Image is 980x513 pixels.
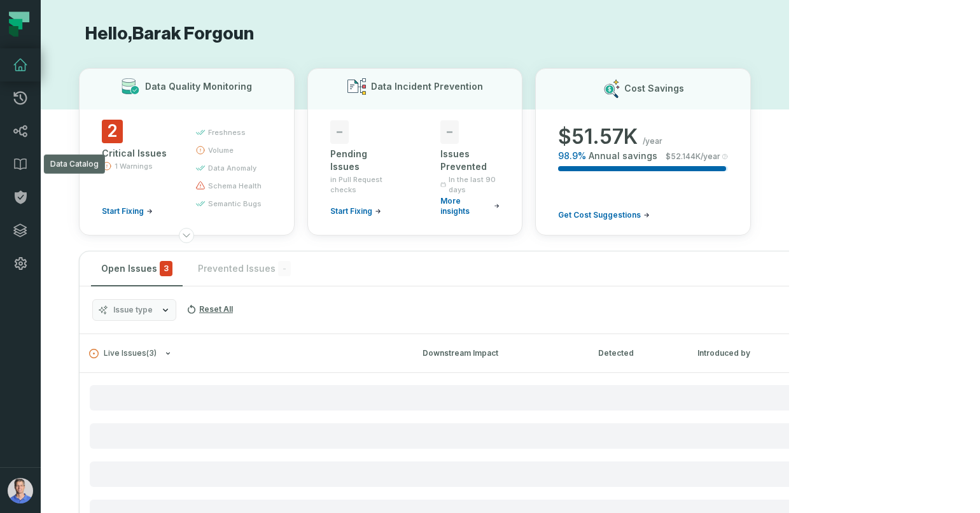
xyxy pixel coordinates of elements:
span: In the last 90 days [449,174,500,195]
div: Introduced by [697,348,812,359]
span: More insights [440,196,491,216]
span: $ 51.57K [558,124,638,150]
span: $ 52.144K /year [666,151,720,162]
span: - [330,120,349,144]
span: 1 Warnings [115,161,153,171]
span: Annual savings [589,150,657,162]
span: in Pull Request checks [330,174,389,195]
a: Start Fixing [330,206,381,216]
div: Critical Issues [102,147,172,160]
button: Open Issues [91,251,183,286]
span: Start Fixing [330,206,372,216]
span: freshness [208,127,246,137]
div: Detected [598,348,675,359]
a: Get Cost Suggestions [558,210,650,220]
span: volume [208,145,234,155]
h3: Data Incident Prevention [371,80,483,93]
button: Live Issues(3) [89,349,400,358]
span: data anomaly [208,163,256,173]
span: Issue type [113,305,153,315]
span: semantic bugs [208,199,262,209]
span: 2 [102,120,123,143]
h3: Data Quality Monitoring [145,80,252,93]
div: Data Catalog [44,155,105,174]
h1: Hello, Barak Forgoun [79,23,751,45]
span: - [440,120,459,144]
a: More insights [440,196,500,216]
span: Get Cost Suggestions [558,210,641,220]
button: Data Quality Monitoring2Critical Issues1 WarningsStart Fixingfreshnessvolumedata anomalyschema he... [79,68,295,235]
div: Show Muted [306,264,863,274]
img: avatar of Barak Forgoun [8,478,33,503]
h3: Cost Savings [624,82,684,95]
span: 98.9 % [558,150,586,162]
button: Reset All [181,299,238,320]
span: /year [643,136,662,146]
button: Issue type [92,299,176,321]
div: Pending Issues [330,148,389,173]
button: Data Incident Prevention-Pending Issuesin Pull Request checksStart Fixing-Issues PreventedIn the ... [307,68,523,235]
span: critical issues and errors combined [160,261,172,276]
span: Start Fixing [102,206,144,216]
span: Live Issues ( 3 ) [89,349,157,358]
span: schema health [208,181,262,191]
div: Downstream Impact [423,348,575,359]
button: Cost Savings$51.57K/year98.9%Annual savings$52.144K/yearGet Cost Suggestions [535,68,751,235]
a: Start Fixing [102,206,153,216]
div: Issues Prevented [440,148,500,173]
